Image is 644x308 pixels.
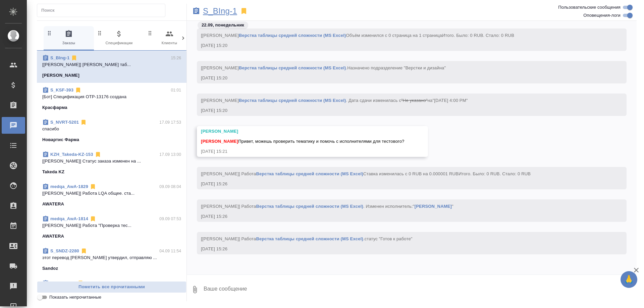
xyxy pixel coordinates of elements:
[256,236,363,241] a: Верстка таблицы средней сложности (MS Excel)
[42,222,181,229] p: [[PERSON_NAME]] Работа "Проверка тес...
[37,51,186,83] div: S_BIng-115:26[[PERSON_NAME]] [PERSON_NAME] таб...[PERSON_NAME]
[201,65,446,70] span: [[PERSON_NAME] .
[171,55,181,61] p: 15:26
[46,30,91,46] span: Заказы
[42,233,64,240] p: AWATERA
[46,30,53,36] svg: Зажми и перетащи, чтобы поменять порядок вкладок
[621,271,637,288] button: 🙏
[97,30,142,46] span: Спецификации
[239,33,346,38] a: Верстка таблицы средней сложности (MS Excel)
[413,204,453,209] span: " "
[202,22,244,28] p: 22.09, понедельник
[42,126,181,132] p: спасибо
[201,148,405,155] div: [DATE] 15:21
[80,119,87,126] svg: Отписаться
[49,294,101,301] span: Показать непрочитанные
[50,152,93,157] a: KZH_Takeda-KZ-153
[37,211,186,244] div: medqa_AwA-181409.09 07:53[[PERSON_NAME]] Работа "Проверка тес...AWATERA
[201,171,531,176] span: [[PERSON_NAME]] Работа Ставка изменилась с 0 RUB на 0.000001 RUB
[41,283,183,291] span: Пометить все прочитанными
[201,42,603,49] div: [DATE] 15:20
[239,65,346,70] a: Верстка таблицы средней сложности (MS Excel)
[50,184,88,189] a: medqa_AwA-1829
[50,248,79,253] a: S_SNDZ-2280
[50,281,76,286] a: S_SNF-6825
[50,55,69,60] a: S_BIng-1
[42,254,181,261] p: этот перевод [PERSON_NAME] утвердил, отправляю ...
[42,158,181,165] p: [[PERSON_NAME]] Статус заказа изменен на ...
[365,236,413,241] span: статус "Готов к работе"
[201,204,453,209] span: [[PERSON_NAME]] Работа . Изменен исполнитель:
[201,75,603,81] div: [DATE] 15:20
[147,30,192,46] span: Клиенты
[201,107,603,114] div: [DATE] 15:20
[203,8,237,14] a: S_BIng-1
[401,98,428,103] span: "Не указано"
[42,265,58,272] p: Sandoz
[37,281,186,293] button: Пометить все прочитанными
[159,248,181,254] p: 04.09 11:54
[42,72,79,79] p: [PERSON_NAME]
[50,120,79,125] a: S_NVRT-5201
[201,236,413,241] span: [[PERSON_NAME]] Работа .
[37,83,186,115] div: S_KSF-39301:01[Бот] Спецификация OTP-13176 созданаКрасфарма
[37,115,186,147] div: S_NVRT-520117.09 17:53спасибоНовартис Фарма
[37,179,186,211] div: medqa_AwA-182909.09 08:04[[PERSON_NAME]] Работа LQA общее. ста...AWATERA
[37,276,186,308] div: S_SNF-682504.09 01:02[Бот] Спецификация AU-17074 созданаSanofi
[442,33,514,38] span: Итого. Было: 0 RUB. Стало: 0 RUB
[433,98,468,103] span: "[DATE] 4:00 PM"
[97,30,103,36] svg: Зажми и перетащи, чтобы поменять порядок вкладок
[201,128,405,135] div: [PERSON_NAME]
[71,55,77,61] svg: Отписаться
[583,12,621,19] span: Оповещения-логи
[201,181,603,187] div: [DATE] 15:26
[42,201,64,207] p: AWATERA
[558,4,621,11] span: Пользовательские сообщения
[147,30,153,36] svg: Зажми и перетащи, чтобы поменять порядок вкладок
[90,215,96,222] svg: Отписаться
[159,119,181,126] p: 17.09 17:53
[42,61,181,68] p: [[PERSON_NAME]] [PERSON_NAME] таб...
[201,246,603,252] div: [DATE] 15:26
[42,104,67,111] p: Красфарма
[459,171,531,176] span: Итого. Было: 0 RUB. Стало: 0 RUB
[201,139,238,144] span: [PERSON_NAME]
[50,87,73,93] a: S_KSF-393
[159,280,181,287] p: 04.09 01:02
[159,215,181,222] p: 09.09 07:53
[42,136,79,143] p: Новартис Фарма
[623,272,635,287] span: 🙏
[201,33,514,38] span: [[PERSON_NAME] Объём изменился с 0 страница на 1 страница
[239,98,346,103] a: Верстка таблицы средней сложности (MS Excel)
[41,6,165,15] input: Поиск
[159,151,181,158] p: 17.09 13:00
[37,244,186,276] div: S_SNDZ-228004.09 11:54этот перевод [PERSON_NAME] утвердил, отправляю ...Sandoz
[42,190,181,197] p: [[PERSON_NAME]] Работа LQA общее. ста...
[256,204,363,209] a: Верстка таблицы средней сложности (MS Excel)
[77,280,84,287] svg: Отписаться
[171,87,181,94] p: 01:01
[42,169,64,175] p: Takeda KZ
[90,183,96,190] svg: Отписаться
[42,94,181,100] p: [Бот] Спецификация OTP-13176 создана
[201,139,405,144] span: Привет, можешь проверить тематику и помочь с исполнителями для тестового?
[201,213,603,220] div: [DATE] 15:26
[201,98,468,103] span: [[PERSON_NAME] . Дата сдачи изменилась с на
[159,183,181,190] p: 09.09 08:04
[80,248,87,254] svg: Отписаться
[256,171,363,176] a: Верстка таблицы средней сложности (MS Excel)
[75,87,82,94] svg: Отписаться
[415,204,452,209] a: [PERSON_NAME]
[50,216,88,221] a: medqa_AwA-1814
[95,151,101,158] svg: Отписаться
[37,147,186,179] div: KZH_Takeda-KZ-15317.09 13:00[[PERSON_NAME]] Статус заказа изменен на ...Takeda KZ
[347,65,446,70] span: Назначено подразделение "Верстки и дизайна"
